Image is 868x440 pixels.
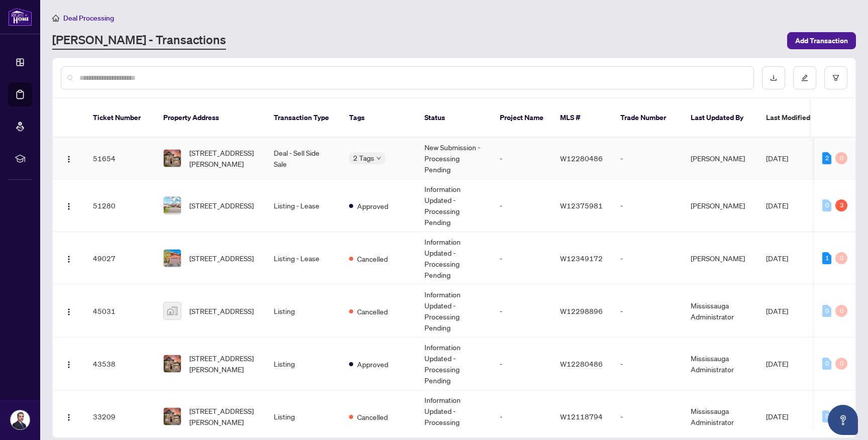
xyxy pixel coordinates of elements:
[357,253,388,264] span: Cancelled
[61,250,77,266] button: Logo
[560,359,603,368] span: W12280486
[683,338,758,390] td: Mississauga Administrator
[828,405,858,435] button: Open asap
[552,98,612,138] th: MLS #
[63,14,114,23] span: Deal Processing
[189,253,254,264] span: [STREET_ADDRESS]
[612,179,683,232] td: -
[164,197,181,214] img: thumbnail-img
[189,305,254,316] span: [STREET_ADDRESS]
[762,66,785,89] button: download
[357,411,388,422] span: Cancelled
[189,200,254,211] span: [STREET_ADDRESS]
[560,412,603,421] span: W12118794
[683,179,758,232] td: [PERSON_NAME]
[61,197,77,213] button: Logo
[353,152,374,164] span: 2 Tags
[65,308,73,316] img: Logo
[492,232,552,285] td: -
[65,255,73,263] img: Logo
[822,358,831,370] div: 0
[61,150,77,166] button: Logo
[164,408,181,425] img: thumbnail-img
[416,338,492,390] td: Information Updated - Processing Pending
[560,306,603,315] span: W12298896
[416,98,492,138] th: Status
[835,152,847,164] div: 0
[61,303,77,319] button: Logo
[357,306,388,317] span: Cancelled
[492,338,552,390] td: -
[341,98,416,138] th: Tags
[376,156,381,161] span: down
[835,358,847,370] div: 0
[11,410,30,429] img: Profile Icon
[266,138,341,179] td: Deal - Sell Side Sale
[416,285,492,338] td: Information Updated - Processing Pending
[795,33,848,49] span: Add Transaction
[612,285,683,338] td: -
[612,338,683,390] td: -
[164,150,181,167] img: thumbnail-img
[85,138,155,179] td: 51654
[61,408,77,424] button: Logo
[612,98,683,138] th: Trade Number
[612,138,683,179] td: -
[85,179,155,232] td: 51280
[85,285,155,338] td: 45031
[492,179,552,232] td: -
[766,306,788,315] span: [DATE]
[65,361,73,369] img: Logo
[822,252,831,264] div: 1
[8,8,32,26] img: logo
[416,232,492,285] td: Information Updated - Processing Pending
[822,305,831,317] div: 0
[85,338,155,390] td: 43538
[52,32,226,50] a: [PERSON_NAME] - Transactions
[266,179,341,232] td: Listing - Lease
[822,199,831,211] div: 0
[560,201,603,210] span: W12375981
[822,410,831,422] div: 0
[683,285,758,338] td: Mississauga Administrator
[766,359,788,368] span: [DATE]
[189,147,258,169] span: [STREET_ADDRESS][PERSON_NAME]
[801,74,808,81] span: edit
[416,179,492,232] td: Information Updated - Processing Pending
[266,285,341,338] td: Listing
[164,355,181,372] img: thumbnail-img
[560,254,603,263] span: W12349172
[683,232,758,285] td: [PERSON_NAME]
[835,199,847,211] div: 3
[766,254,788,263] span: [DATE]
[416,138,492,179] td: New Submission - Processing Pending
[683,138,758,179] td: [PERSON_NAME]
[793,66,816,89] button: edit
[189,353,258,375] span: [STREET_ADDRESS][PERSON_NAME]
[85,232,155,285] td: 49027
[835,252,847,264] div: 0
[65,155,73,163] img: Logo
[766,412,788,421] span: [DATE]
[65,413,73,421] img: Logo
[492,98,552,138] th: Project Name
[189,405,258,427] span: [STREET_ADDRESS][PERSON_NAME]
[822,152,831,164] div: 2
[766,112,827,123] span: Last Modified Date
[266,98,341,138] th: Transaction Type
[492,285,552,338] td: -
[164,250,181,267] img: thumbnail-img
[683,98,758,138] th: Last Updated By
[155,98,266,138] th: Property Address
[612,232,683,285] td: -
[492,138,552,179] td: -
[832,74,839,81] span: filter
[770,74,777,81] span: download
[766,201,788,210] span: [DATE]
[266,232,341,285] td: Listing - Lease
[835,305,847,317] div: 0
[758,98,848,138] th: Last Modified Date
[787,32,856,49] button: Add Transaction
[65,202,73,210] img: Logo
[85,98,155,138] th: Ticket Number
